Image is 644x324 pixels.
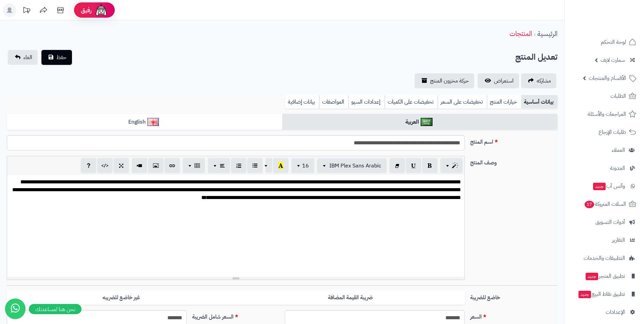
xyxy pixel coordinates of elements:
a: تطبيق نقاط البيعجديد [569,286,640,302]
span: تطبيق نقاط البيع [578,289,625,299]
span: جديد [578,291,591,298]
a: استعراض [478,73,519,88]
span: التطبيقات والخدمات [584,253,625,263]
a: المراجعات والأسئلة [569,106,640,122]
span: طلبات الإرجاع [599,127,626,137]
label: ضريبة القيمة المضافة [236,291,465,305]
a: المنتجات [510,29,532,39]
a: بيانات إضافية [285,95,319,109]
span: أدوات التسويق [595,217,625,227]
label: اسم المنتج [467,135,560,146]
a: وآتس آبجديد [569,178,640,194]
img: العربية [421,118,433,126]
label: السعر شامل الضريبة [189,310,282,321]
label: وصف المنتج [467,156,560,167]
span: 17 [585,201,594,208]
span: الأقسام والمنتجات [589,73,626,83]
img: ai-face.png [94,3,108,17]
a: English [7,114,282,130]
a: تخفيضات على الكميات [385,95,438,109]
a: تطبيق المتجرجديد [569,268,640,284]
a: المواصفات [319,95,348,109]
span: الغاء [23,53,32,61]
a: الغاء [8,50,38,65]
span: التقارير [612,235,625,245]
span: مشاركه [537,77,551,85]
span: تطبيق المتجر [585,271,625,281]
a: العملاء [569,142,640,158]
span: حركة مخزون المنتج [430,77,469,85]
span: سمارت لايف [601,55,625,65]
a: أدوات التسويق [569,214,640,230]
a: لوحة التحكم [569,34,640,50]
span: IBM Plex Sans Arabic [329,162,381,170]
a: التطبيقات والخدمات [569,250,640,266]
a: إعدادات السيو [348,95,385,109]
a: الطلبات [569,88,640,104]
a: السلات المتروكة17 [569,196,640,212]
a: الإعدادات [569,304,640,320]
label: غير خاضع للضريبه [7,291,236,305]
span: المراجعات والأسئلة [588,109,626,119]
span: جديد [586,273,598,280]
button: حفظ [41,50,72,65]
a: التقارير [569,232,640,248]
a: حركة مخزون المنتج [415,73,474,88]
span: 16 [302,162,309,170]
span: المدونة [610,163,625,173]
a: بيانات أساسية [521,95,557,109]
label: السعر [467,310,560,321]
span: وآتس آب [592,181,625,191]
a: العربية [282,114,557,130]
span: الطلبات [610,91,626,101]
a: مشاركه [521,73,556,88]
span: الإعدادات [606,307,625,317]
a: الرئيسية [537,29,557,39]
a: تخفيضات على السعر [438,95,487,109]
span: حفظ [56,53,67,61]
span: لوحة التحكم [601,37,626,47]
button: 16 [291,158,314,173]
label: خاضع للضريبة [467,291,560,302]
a: خيارات المنتج [487,95,521,109]
button: IBM Plex Sans Arabic [317,158,387,173]
span: رفيق [81,6,92,14]
a: المدونة [569,160,640,176]
span: السلات المتروكة [584,199,626,209]
span: جديد [593,183,606,190]
a: تحديثات المنصة [18,3,35,19]
span: استعراض [494,77,514,85]
img: English [147,118,159,126]
span: العملاء [612,145,625,155]
h2: تعديل المنتج [515,50,557,64]
a: طلبات الإرجاع [569,124,640,140]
